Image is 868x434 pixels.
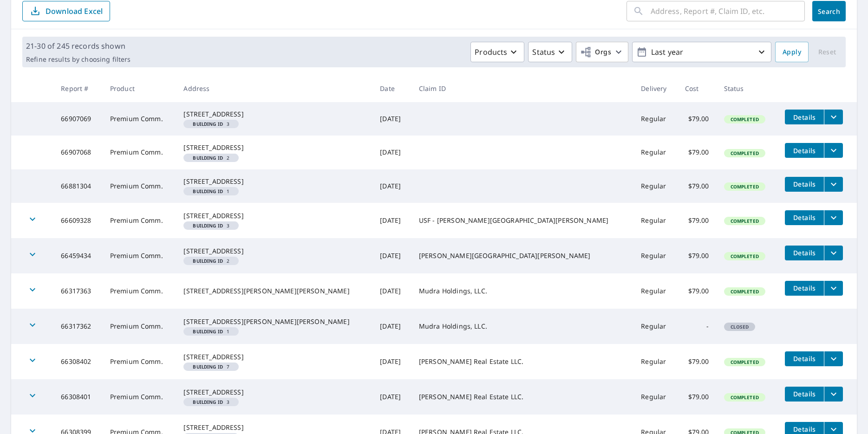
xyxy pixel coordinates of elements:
td: [DATE] [372,379,411,415]
td: [PERSON_NAME] Real Estate LLC. [411,379,633,415]
td: 66317363 [53,273,103,309]
td: Mudra Holdings, LLC. [411,273,633,309]
td: 66308401 [53,379,103,415]
td: Regular [633,273,678,309]
td: Premium Comm. [103,309,176,344]
button: Orgs [576,42,628,62]
td: 66308402 [53,344,103,379]
button: filesDropdownBtn-66609328 [824,210,843,225]
button: Download Excel [22,1,110,21]
td: Premium Comm. [103,203,176,238]
p: Download Excel [46,6,103,16]
button: filesDropdownBtn-66881304 [824,177,843,192]
td: Regular [633,379,678,415]
td: $79.00 [678,344,717,379]
p: Products [475,46,507,58]
button: filesDropdownBtn-66907068 [824,143,843,158]
td: $79.00 [678,273,717,309]
th: Product [103,75,176,102]
td: - [678,309,717,344]
td: Regular [633,238,678,273]
span: Orgs [580,46,611,58]
em: Building ID [193,329,223,334]
div: [STREET_ADDRESS] [183,423,365,432]
span: 3 [187,223,235,228]
td: [DATE] [372,238,411,273]
span: Details [790,213,818,222]
td: Regular [633,344,678,379]
button: detailsBtn-66907068 [785,143,824,158]
div: [STREET_ADDRESS][PERSON_NAME][PERSON_NAME] [183,317,365,326]
span: Closed [725,324,755,330]
p: 21-30 of 245 records shown [26,40,131,52]
button: filesDropdownBtn-66317363 [824,281,843,296]
td: [DATE] [372,273,411,309]
td: $79.00 [678,136,717,169]
button: detailsBtn-66881304 [785,177,824,192]
span: Completed [725,116,764,123]
button: filesDropdownBtn-66907069 [824,110,843,124]
td: Premium Comm. [103,136,176,169]
td: Regular [633,309,678,344]
div: [STREET_ADDRESS] [183,177,365,186]
td: USF - [PERSON_NAME][GEOGRAPHIC_DATA][PERSON_NAME] [411,203,633,238]
button: Apply [775,42,809,62]
td: Regular [633,102,678,136]
em: Building ID [193,189,223,194]
span: 2 [187,259,235,263]
span: Details [790,146,818,155]
td: Premium Comm. [103,273,176,309]
button: Products [470,42,524,62]
td: 66459434 [53,238,103,273]
td: Mudra Holdings, LLC. [411,309,633,344]
div: [STREET_ADDRESS] [183,143,365,152]
button: Status [528,42,572,62]
td: $79.00 [678,379,717,415]
td: Premium Comm. [103,379,176,415]
span: 1 [187,329,235,334]
span: Apply [783,46,801,58]
th: Claim ID [411,75,633,102]
th: Status [717,75,778,102]
div: [STREET_ADDRESS] [183,110,365,119]
span: Details [790,180,818,188]
td: 66317362 [53,309,103,344]
td: Premium Comm. [103,169,176,203]
td: 66907068 [53,136,103,169]
em: Building ID [193,122,223,126]
em: Building ID [193,259,223,263]
td: $79.00 [678,238,717,273]
td: $79.00 [678,203,717,238]
div: [STREET_ADDRESS][PERSON_NAME][PERSON_NAME] [183,286,365,296]
td: 66609328 [53,203,103,238]
td: [DATE] [372,203,411,238]
button: Last year [632,42,771,62]
span: Details [790,354,818,363]
div: [STREET_ADDRESS] [183,388,365,397]
em: Building ID [193,400,223,404]
button: detailsBtn-66308402 [785,351,824,366]
th: Cost [678,75,717,102]
button: filesDropdownBtn-66459434 [824,246,843,260]
th: Date [372,75,411,102]
span: 3 [187,400,235,404]
td: [DATE] [372,344,411,379]
span: Completed [725,150,764,156]
th: Report # [53,75,103,102]
td: $79.00 [678,169,717,203]
span: 2 [187,155,235,160]
div: [STREET_ADDRESS] [183,211,365,220]
span: Details [790,425,818,434]
button: detailsBtn-66907069 [785,110,824,124]
em: Building ID [193,223,223,228]
span: 3 [187,122,235,126]
td: Premium Comm. [103,344,176,379]
td: 66907069 [53,102,103,136]
span: Completed [725,288,764,295]
span: Completed [725,359,764,365]
td: [DATE] [372,136,411,169]
td: Premium Comm. [103,102,176,136]
button: detailsBtn-66459434 [785,246,824,260]
td: [PERSON_NAME] Real Estate LLC. [411,344,633,379]
td: Regular [633,203,678,238]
